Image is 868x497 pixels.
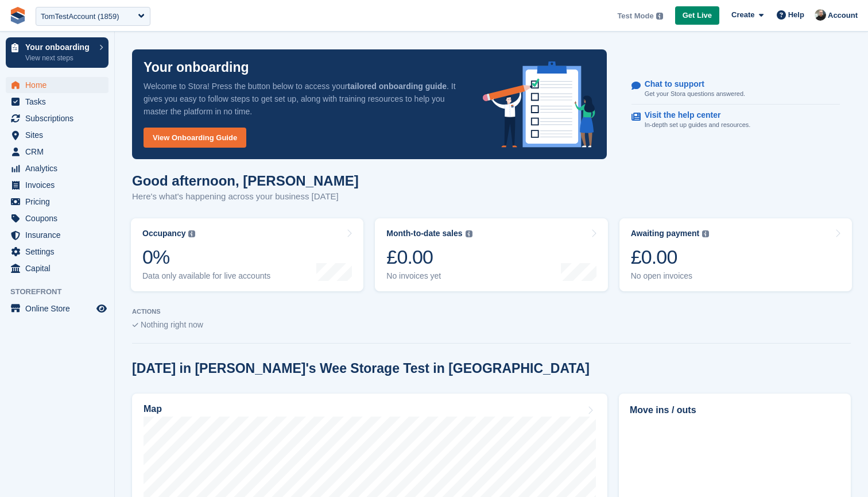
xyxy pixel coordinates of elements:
span: Tasks [25,94,94,110]
img: blank_slate_check_icon-ba018cac091ee9be17c0a81a6c232d5eb81de652e7a59be601be346b1b6ddf79.svg [132,323,138,328]
span: Pricing [25,194,94,210]
a: menu [6,127,108,143]
a: menu [6,244,108,260]
img: icon-info-grey-7440780725fd019a000dd9b08b2336e03edf1995a4989e88bcd33f0948082b44.svg [656,13,663,20]
h1: Good afternoon, [PERSON_NAME] [132,173,359,188]
a: View Onboarding Guide [144,128,246,148]
p: Get your Stora questions answered. [645,89,745,99]
a: Awaiting payment £0.00 No open invoices [619,218,852,291]
img: stora-icon-8386f47178a22dfd0bd8f6a31ec36ba5ce8667c1dd55bd0f319d3a0aa187defe.svg [9,7,26,24]
a: menu [6,194,108,210]
a: menu [6,110,108,126]
p: ACTIONS [132,308,851,315]
p: View next steps [25,53,94,63]
span: Create [731,9,754,21]
span: Nothing right now [141,320,203,329]
div: £0.00 [386,245,472,269]
a: menu [6,94,108,110]
p: Visit the help center [645,110,742,120]
img: Tom Huddleston [815,9,826,21]
a: menu [6,77,108,93]
a: menu [6,210,108,226]
p: Chat to support [645,79,736,89]
img: icon-info-grey-7440780725fd019a000dd9b08b2336e03edf1995a4989e88bcd33f0948082b44.svg [702,230,709,237]
span: Capital [25,260,94,276]
h2: Move ins / outs [630,403,840,417]
span: CRM [25,144,94,160]
span: Subscriptions [25,110,94,126]
span: Test Mode [617,10,653,22]
strong: tailored onboarding guide [347,82,447,91]
p: Your onboarding [25,43,94,51]
span: Account [828,10,858,21]
a: menu [6,260,108,276]
p: Here's what's happening across your business [DATE] [132,190,359,203]
span: Invoices [25,177,94,193]
a: menu [6,144,108,160]
div: Awaiting payment [631,229,700,238]
div: £0.00 [631,245,710,269]
p: Your onboarding [144,61,249,74]
div: Occupancy [142,229,185,238]
a: menu [6,227,108,243]
span: Settings [25,244,94,260]
div: No open invoices [631,271,710,281]
div: No invoices yet [386,271,472,281]
img: onboarding-info-6c161a55d2c0e0a8cae90662b2fe09162a5109e8cc188191df67fb4f79e88e88.svg [483,61,595,148]
span: Sites [25,127,94,143]
div: 0% [142,245,270,269]
p: Welcome to Stora! Press the button below to access your . It gives you easy to follow steps to ge... [144,80,464,118]
span: Get Live [683,10,712,21]
a: Preview store [95,302,108,315]
span: Insurance [25,227,94,243]
a: menu [6,300,108,317]
a: Occupancy 0% Data only available for live accounts [131,218,363,291]
a: menu [6,177,108,193]
h2: [DATE] in [PERSON_NAME]'s Wee Storage Test in [GEOGRAPHIC_DATA] [132,361,590,376]
a: Month-to-date sales £0.00 No invoices yet [375,218,607,291]
img: icon-info-grey-7440780725fd019a000dd9b08b2336e03edf1995a4989e88bcd33f0948082b44.svg [188,230,195,237]
img: icon-info-grey-7440780725fd019a000dd9b08b2336e03edf1995a4989e88bcd33f0948082b44.svg [466,230,472,237]
a: Visit the help center In-depth set up guides and resources. [631,105,840,136]
span: Online Store [25,300,94,317]
a: menu [6,160,108,176]
span: Home [25,77,94,93]
span: Storefront [10,286,114,298]
span: Help [788,9,804,21]
div: TomTestAccount (1859) [41,11,119,22]
span: Analytics [25,160,94,176]
a: Get Live [675,6,719,25]
span: Coupons [25,210,94,226]
div: Month-to-date sales [386,229,462,238]
h2: Map [144,404,162,414]
p: In-depth set up guides and resources. [645,120,751,130]
div: Data only available for live accounts [142,271,270,281]
a: Your onboarding View next steps [6,37,108,68]
a: Chat to support Get your Stora questions answered. [631,74,840,105]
